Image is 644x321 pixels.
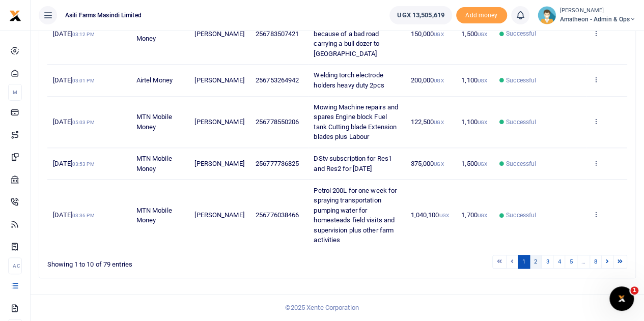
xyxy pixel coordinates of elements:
span: 375,000 [410,160,443,167]
small: UGX [478,32,487,37]
span: [DATE] [53,118,94,126]
img: profile-user [538,6,556,24]
small: UGX [434,161,443,167]
span: Successful [506,211,536,220]
span: DStv subscription for Res1 and Res2 for [DATE] [314,155,392,172]
small: 03:12 PM [72,32,95,37]
span: [PERSON_NAME] [194,76,244,84]
small: UGX [478,78,487,83]
span: MTN Mobile Money [136,113,172,131]
span: [PERSON_NAME] [194,118,244,126]
a: 1 [518,255,530,269]
span: Asili Farms Masindi Limited [61,11,146,20]
span: 256777736825 [256,160,299,167]
span: [DATE] [53,211,94,219]
small: 03:01 PM [72,78,95,83]
img: logo-small [9,10,21,22]
a: 3 [541,255,553,269]
li: M [8,84,22,101]
span: [DATE] [53,160,94,167]
span: Petrol 200L for one week for spraying transportation pumping water for homesteads field visits an... [314,187,397,244]
small: 03:36 PM [72,213,95,218]
a: UGX 13,505,619 [389,6,452,24]
span: Successful [506,29,536,38]
span: 1,040,100 [410,211,449,219]
span: 1,700 [461,211,487,219]
small: UGX [434,78,443,83]
span: [DATE] [53,76,94,84]
span: Airtel Money [136,76,173,84]
span: MTN Mobile Money [136,155,172,172]
small: UGX [478,120,487,125]
small: UGX [439,213,449,218]
span: 1,500 [461,160,487,167]
span: Welding torch electrode holders heavy duty 2pcs [314,71,384,89]
iframe: Intercom live chat [609,286,634,311]
span: Mowing Machine repairs and spares Engine block Fuel tank Cutting blade Extension blades plus Labour [314,103,398,141]
span: 150,000 [410,30,443,38]
span: Amatheon - Admin & Ops [560,15,636,24]
span: 256753264942 [256,76,299,84]
a: 2 [529,255,542,269]
span: Add money [456,7,507,24]
a: 8 [590,255,602,269]
span: [PERSON_NAME] [194,160,244,167]
small: UGX [434,120,443,125]
span: Successful [506,118,536,127]
small: UGX [434,32,443,37]
span: MTN Mobile Money [136,207,172,224]
small: [PERSON_NAME] [560,7,636,15]
span: 122,500 [410,118,443,126]
small: 03:53 PM [72,161,95,167]
span: 200,000 [410,76,443,84]
li: Toup your wallet [456,7,507,24]
span: [PERSON_NAME] [194,30,244,38]
a: profile-user [PERSON_NAME] Amatheon - Admin & Ops [538,6,636,24]
li: Ac [8,257,22,274]
span: 256776038466 [256,211,299,219]
small: UGX [478,161,487,167]
div: Showing 1 to 10 of 79 entries [47,254,285,270]
a: 4 [553,255,565,269]
small: UGX [478,213,487,218]
a: 5 [565,255,577,269]
span: 1 [630,286,638,295]
li: Wallet ballance [385,6,456,24]
span: [DATE] [53,30,94,38]
span: 1,100 [461,118,487,126]
span: 256783507421 [256,30,299,38]
small: 05:03 PM [72,120,95,125]
span: 1,100 [461,76,487,84]
span: Diesel for 150000 to supplement for low bed fuel because of a bad road carrying a bull dozer to [... [314,10,396,57]
span: 1,500 [461,30,487,38]
a: Add money [456,11,507,18]
span: [PERSON_NAME] [194,211,244,219]
span: 256778550206 [256,118,299,126]
span: Successful [506,159,536,168]
span: UGX 13,505,619 [397,10,444,20]
a: logo-small logo-large logo-large [9,11,21,19]
span: Successful [506,76,536,85]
